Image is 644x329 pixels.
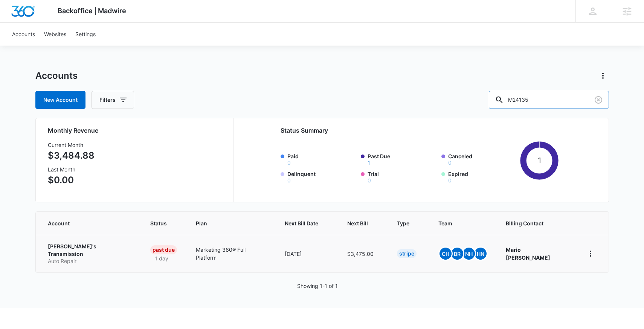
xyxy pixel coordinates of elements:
[438,219,477,227] span: Team
[489,91,609,109] input: Search
[597,70,609,82] button: Actions
[592,94,604,106] button: Clear
[8,23,40,46] a: Accounts
[35,70,78,81] h1: Accounts
[48,141,95,149] h3: Current Month
[397,249,417,258] div: Stripe
[287,170,357,183] label: Delinquent
[92,91,134,109] button: Filters
[287,152,357,165] label: Paid
[150,254,173,262] p: 1 day
[297,282,338,290] p: Showing 1-1 of 1
[276,235,338,272] td: [DATE]
[448,170,517,183] label: Expired
[347,219,368,227] span: Next Bill
[48,165,95,173] h3: Last Month
[58,7,126,15] span: Backoffice | Madwire
[397,219,409,227] span: Type
[475,248,487,260] span: HN
[48,173,95,187] p: $0.00
[368,160,370,165] button: Past Due
[506,246,550,261] strong: Mario [PERSON_NAME]
[440,248,452,260] span: CH
[71,23,100,46] a: Settings
[584,248,597,260] button: home
[451,248,463,260] span: BR
[48,219,121,227] span: Account
[48,126,224,135] h2: Monthly Revenue
[285,219,318,227] span: Next Bill Date
[48,243,132,257] p: [PERSON_NAME]'s Transmission
[338,235,388,272] td: $3,475.00
[506,219,566,227] span: Billing Contact
[538,156,541,165] tspan: 1
[40,23,71,46] a: Websites
[368,170,437,183] label: Trial
[150,219,167,227] span: Status
[150,245,177,254] div: Past Due
[368,152,437,165] label: Past Due
[281,126,559,135] h2: Status Summary
[48,243,132,265] a: [PERSON_NAME]'s TransmissionAuto Repair
[35,91,85,109] a: New Account
[463,248,475,260] span: NH
[196,219,267,227] span: Plan
[48,149,95,162] p: $3,484.88
[48,257,132,265] p: Auto Repair
[448,152,517,165] label: Canceled
[196,246,267,262] p: Marketing 360® Full Platform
